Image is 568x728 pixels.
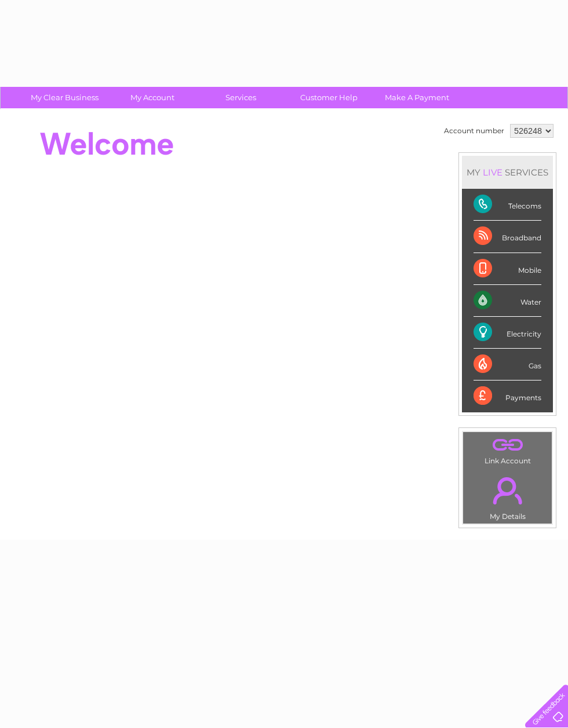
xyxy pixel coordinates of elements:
div: Broadband [474,221,541,253]
a: . [466,435,549,455]
div: Electricity [474,317,541,349]
div: Water [474,285,541,317]
a: Services [193,87,289,108]
td: Account number [441,121,507,141]
div: LIVE [480,167,505,178]
div: Mobile [474,253,541,285]
div: MY SERVICES [462,156,553,189]
td: Link Account [463,431,552,468]
a: Customer Help [281,87,377,108]
a: . [466,470,549,511]
a: My Clear Business [17,87,112,108]
div: Payments [474,381,541,412]
a: My Account [105,87,201,108]
div: Telecoms [474,189,541,221]
a: Make A Payment [369,87,465,108]
div: Gas [474,349,541,381]
td: My Details [463,467,552,524]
